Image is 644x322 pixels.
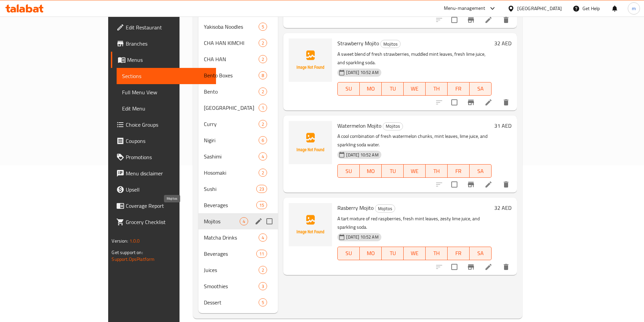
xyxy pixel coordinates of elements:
span: SA [472,84,489,94]
span: Beverages [204,201,256,209]
span: CHA HAN [204,55,259,63]
button: delete [498,94,514,110]
button: Branch-specific-item [463,259,479,275]
span: Menus [127,56,210,64]
div: Menu-management [444,4,485,13]
div: [GEOGRAPHIC_DATA]1 [198,100,278,116]
div: Matcha Drinks4 [198,229,278,246]
a: Grocery Checklist [111,214,216,230]
button: TU [382,247,404,260]
p: A sweet blend of fresh strawberries, muddled mint leaves, fresh lime juice, and sparkling soda. [337,50,491,67]
div: items [256,250,267,258]
div: items [259,39,267,47]
div: Juices [204,266,259,274]
div: Smoothies3 [198,278,278,294]
button: SA [470,247,492,260]
span: 2 [259,121,267,127]
a: Upsell [111,181,216,198]
a: Coupons [111,133,216,149]
button: TU [382,82,404,96]
a: Support.OpsPlatform [112,255,154,264]
span: FR [450,248,467,258]
button: SA [470,82,492,96]
img: Strawberry Mojito [289,39,332,82]
div: Beverages [204,250,256,258]
span: 4 [259,153,267,160]
span: Watermelon Mojito [337,121,381,131]
span: Sushi [204,185,256,193]
span: 4 [240,218,248,225]
div: Mojitos [383,122,403,130]
span: Sashimi [204,152,259,160]
span: [DATE] 10:52 AM [343,234,381,240]
span: 8 [259,72,267,79]
button: WE [404,247,426,260]
span: Yakisoba Noodles [204,23,259,31]
span: Coverage Report [126,202,210,210]
div: items [259,23,267,31]
a: Full Menu View [117,84,216,100]
div: items [259,282,267,290]
span: 15 [257,202,267,208]
div: Beverages15 [198,197,278,213]
a: Edit Menu [117,100,216,117]
button: Branch-specific-item [463,94,479,110]
span: Edit Menu [122,104,210,113]
div: Nigiri6 [198,132,278,148]
span: 4 [259,234,267,241]
div: items [259,266,267,274]
div: items [256,201,267,209]
span: Bento Boxes [204,71,259,79]
h6: 32 AED [494,39,511,48]
span: Choice Groups [126,121,210,129]
span: MO [362,248,379,258]
div: [GEOGRAPHIC_DATA] [517,5,562,12]
p: A cool combination of fresh watermelon chunks, mint leaves, lime juice, and sparkling soda water. [337,132,491,149]
span: Smoothies [204,282,259,290]
span: WE [406,248,423,258]
div: Curry2 [198,116,278,132]
span: Mojitos [381,40,400,48]
button: TH [426,247,448,260]
span: Mojitos [204,217,240,225]
span: TH [428,84,445,94]
div: items [259,169,267,177]
div: Bento2 [198,83,278,100]
div: items [240,217,248,225]
img: Watermelon Mojito [289,121,332,164]
button: delete [498,259,514,275]
span: Full Menu View [122,88,210,96]
span: SU [340,166,357,176]
div: items [259,88,267,96]
div: Beverages11 [198,246,278,262]
span: WE [406,166,423,176]
div: Sushi23 [198,181,278,197]
a: Edit menu item [484,180,493,189]
div: items [259,233,267,242]
span: Sections [122,72,210,80]
span: Coupons [126,137,210,145]
span: Promotions [126,153,210,161]
button: SU [337,82,360,96]
span: Select to update [447,177,461,192]
span: Rasberry Mojito [337,203,374,213]
button: SA [470,164,492,178]
button: WE [404,82,426,96]
div: Dessert [204,298,259,306]
button: SU [337,247,360,260]
span: Select to update [447,13,461,27]
button: MO [360,164,382,178]
span: MO [362,166,379,176]
span: CHA HAN KIMCHI [204,39,259,47]
span: Mojitos [375,205,395,213]
div: items [256,185,267,193]
button: FR [448,82,470,96]
span: 2 [259,267,267,273]
div: Sashimi4 [198,148,278,165]
div: items [259,55,267,63]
